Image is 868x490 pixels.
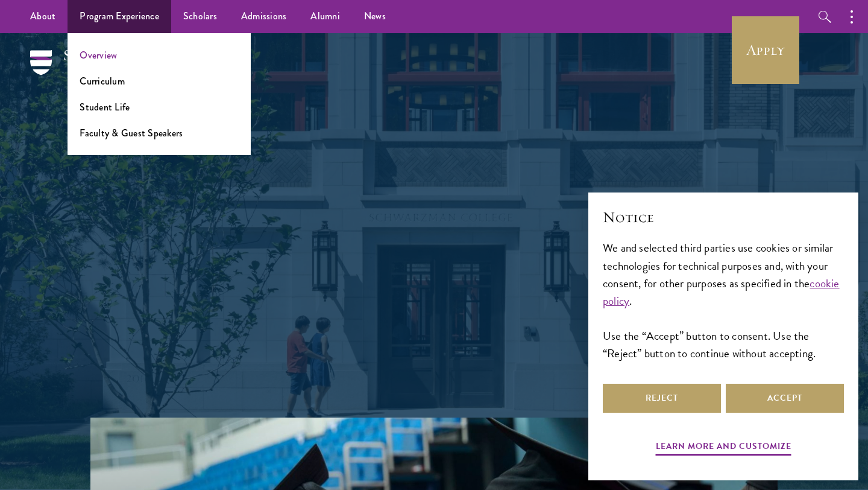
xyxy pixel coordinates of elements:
h2: Notice [603,207,844,227]
a: Overview [80,48,117,62]
a: Curriculum [80,74,125,88]
button: Learn more and customize [656,439,791,457]
a: Faculty & Guest Speakers [80,126,183,140]
button: Accept [726,384,844,413]
a: Apply [732,16,799,84]
button: Reject [603,384,721,413]
a: Student Life [80,100,130,114]
div: We and selected third parties use cookies or similar technologies for technical purposes and, wit... [603,239,844,361]
a: cookie policy [603,275,840,310]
